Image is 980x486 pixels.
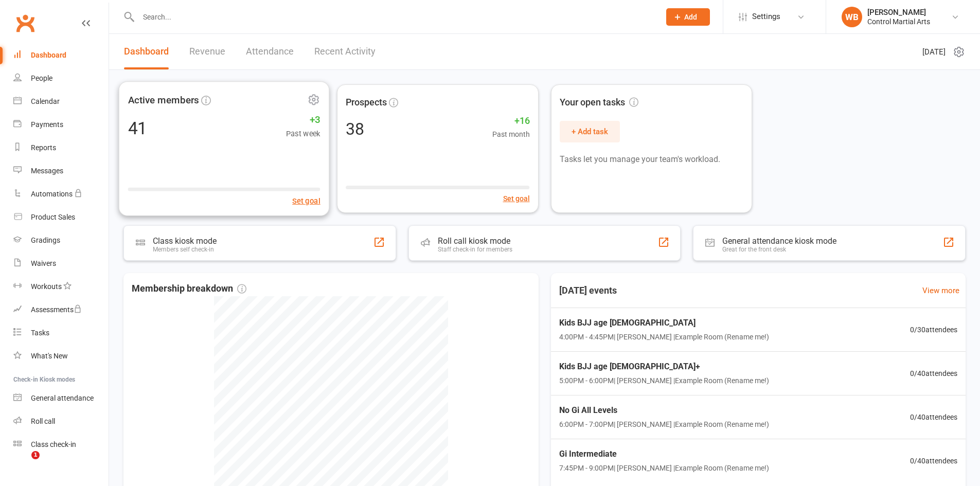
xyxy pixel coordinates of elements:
[722,236,836,246] div: General attendance kiosk mode
[13,229,109,252] a: Gradings
[31,236,60,244] div: Gradings
[153,236,217,246] div: Class kiosk mode
[910,455,957,466] span: 0 / 40 attendees
[31,51,66,59] div: Dashboard
[13,410,109,433] a: Roll call
[31,417,55,425] div: Roll call
[559,360,769,373] span: Kids BJJ age [DEMOGRAPHIC_DATA]+
[551,281,625,300] h3: [DATE] events
[910,368,957,379] span: 0 / 40 attendees
[31,143,56,152] div: Reports
[135,10,653,24] input: Search...
[31,305,82,314] div: Assessments
[559,404,769,417] span: No Gi All Levels
[132,281,246,296] span: Membership breakdown
[13,183,109,206] a: Automations
[31,259,56,267] div: Waivers
[13,113,109,136] a: Payments
[922,284,959,297] a: View more
[124,34,169,69] a: Dashboard
[13,345,109,368] a: What's New
[559,419,769,430] span: 6:00PM - 7:00PM | [PERSON_NAME] | Example Room (Rename me!)
[559,447,769,461] span: Gi Intermediate
[13,387,109,410] a: General attendance kiosk mode
[722,246,836,253] div: Great for the front desk
[13,298,109,321] a: Assessments
[13,206,109,229] a: Product Sales
[31,282,62,291] div: Workouts
[666,8,710,26] button: Add
[31,329,49,337] div: Tasks
[560,95,638,110] span: Your open tasks
[684,13,697,21] span: Add
[559,375,769,386] span: 5:00PM - 6:00PM | [PERSON_NAME] | Example Room (Rename me!)
[31,74,52,82] div: People
[31,440,76,448] div: Class check-in
[31,451,40,459] span: 1
[246,34,294,69] a: Attendance
[128,119,148,137] div: 41
[922,46,946,58] span: [DATE]
[492,114,530,129] span: +16
[13,159,109,183] a: Messages
[31,97,60,105] div: Calendar
[560,153,743,166] p: Tasks let you manage your team's workload.
[12,10,38,36] a: Clubworx
[31,213,75,221] div: Product Sales
[559,462,769,474] span: 7:45PM - 9:00PM | [PERSON_NAME] | Example Room (Rename me!)
[346,95,387,110] span: Prospects
[910,324,957,335] span: 0 / 30 attendees
[492,129,530,140] span: Past month
[559,316,769,330] span: Kids BJJ age [DEMOGRAPHIC_DATA]
[153,246,217,253] div: Members self check-in
[13,136,109,159] a: Reports
[31,190,73,198] div: Automations
[13,44,109,67] a: Dashboard
[867,17,930,26] div: Control Martial Arts
[292,195,320,207] button: Set goal
[31,167,63,175] div: Messages
[910,411,957,423] span: 0 / 40 attendees
[13,90,109,113] a: Calendar
[13,252,109,275] a: Waivers
[438,236,512,246] div: Roll call kiosk mode
[189,34,225,69] a: Revenue
[31,394,94,402] div: General attendance
[503,193,530,204] button: Set goal
[13,433,109,456] a: Class kiosk mode
[13,67,109,90] a: People
[752,5,780,28] span: Settings
[314,34,376,69] a: Recent Activity
[31,352,68,360] div: What's New
[559,331,769,343] span: 4:00PM - 4:45PM | [PERSON_NAME] | Example Room (Rename me!)
[13,321,109,345] a: Tasks
[438,246,512,253] div: Staff check-in for members
[286,128,320,139] span: Past week
[286,112,320,128] span: +3
[842,7,862,27] div: WB
[867,8,930,17] div: [PERSON_NAME]
[128,93,199,108] span: Active members
[31,120,63,129] div: Payments
[560,121,620,142] button: + Add task
[10,451,35,476] iframe: Intercom live chat
[13,275,109,298] a: Workouts
[346,121,364,137] div: 38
